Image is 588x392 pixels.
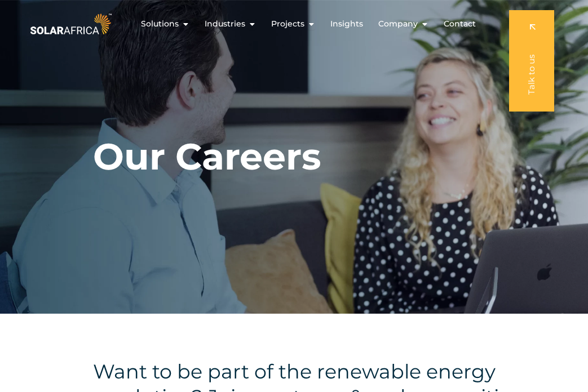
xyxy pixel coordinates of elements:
[93,134,321,179] h1: Our Careers
[113,14,503,34] div: Menu Toggle
[205,18,245,30] span: Industries
[113,14,503,34] nav: Menu
[141,18,179,30] span: Solutions
[271,18,304,30] span: Projects
[330,18,363,30] a: Insights
[378,18,418,30] span: Company
[444,18,476,30] a: Contact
